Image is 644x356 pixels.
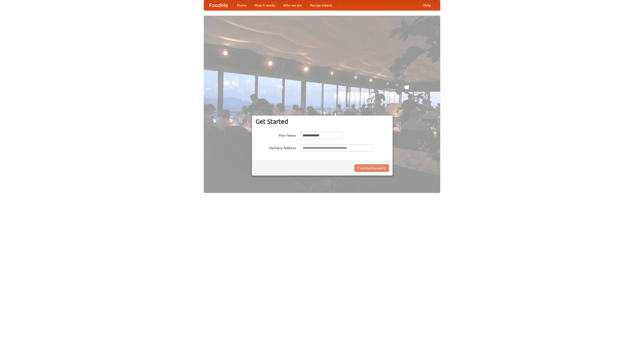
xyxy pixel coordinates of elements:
label: Your Name [256,132,296,138]
button: Find Restaurants! [354,164,389,172]
a: FoodMe [204,0,233,10]
h3: Get Started [256,118,389,125]
a: Recipe videos [306,0,336,10]
label: Delivery Address [256,144,296,150]
a: Home [233,0,251,10]
a: Help [419,0,435,10]
a: Who we are [279,0,306,10]
a: How it works [251,0,279,10]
